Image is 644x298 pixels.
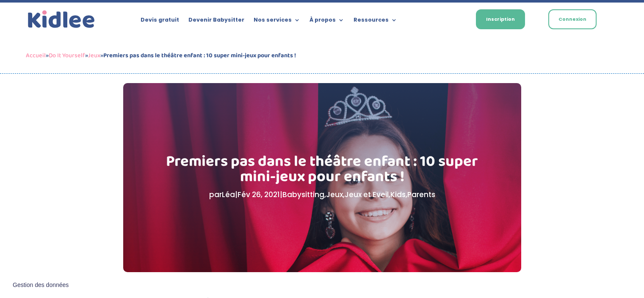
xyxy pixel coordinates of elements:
a: Léa [222,189,235,200]
a: Parents [407,189,435,200]
a: Kidlee Logo [26,8,97,31]
a: Connexion [548,9,597,29]
a: Do It Yourself [49,50,85,61]
p: par | | , , , , [166,189,478,201]
a: Accueil [26,50,46,61]
a: Kids [390,189,406,200]
a: Ressources [354,17,397,26]
a: Inscription [476,9,525,29]
img: Français [445,17,453,22]
strong: Premiers pas dans le théâtre enfant : 10 super mini-jeux pour enfants ! [103,50,296,61]
a: Devis gratuit [141,17,179,26]
a: Devenir Babysitter [188,17,244,26]
span: » » » [26,50,296,61]
a: Nos services [254,17,300,26]
a: Jeux et Eveil [345,189,389,200]
img: logo_kidlee_bleu [26,8,97,31]
a: Jeux [326,189,343,200]
button: Gestion des données [8,276,74,294]
a: Babysitting [282,189,324,200]
span: Gestion des données [13,281,69,289]
a: Jeux [88,50,100,61]
span: Fév 26, 2021 [238,189,280,200]
a: À propos [310,17,344,26]
h1: Premiers pas dans le théâtre enfant : 10 super mini-jeux pour enfants ! [166,154,478,189]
